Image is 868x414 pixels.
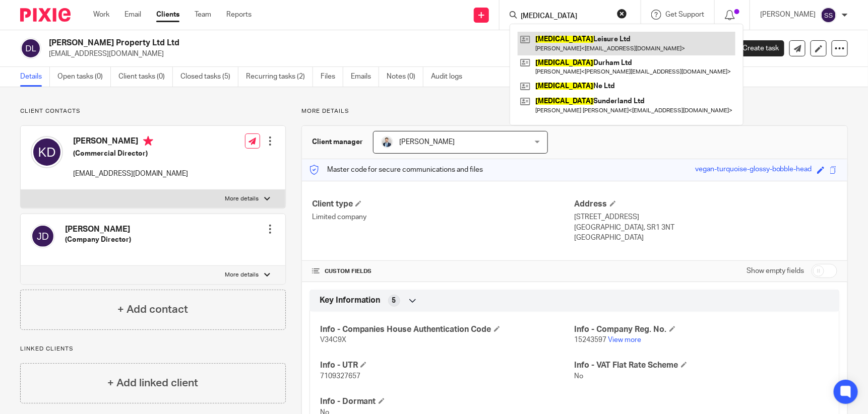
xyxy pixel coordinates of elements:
[575,199,837,210] h4: Address
[301,107,848,115] p: More details
[312,199,575,210] h4: Client type
[31,136,63,168] img: svg%3E
[695,164,812,176] div: vegan-turquoise-glossy-bobble-head
[20,67,50,87] a: Details
[575,324,829,335] h4: Info - Company Reg. No.
[320,324,575,335] h4: Info - Companies House Authentication Code
[195,10,211,20] a: Team
[392,296,396,306] span: 5
[49,38,578,48] h2: [PERSON_NAME] Property Ltd Ltd
[117,302,188,317] h4: + Add contact
[20,345,286,353] p: Linked clients
[575,373,584,380] span: No
[320,396,575,407] h4: Info - Dormant
[617,9,627,19] button: Clear
[225,271,259,279] p: More details
[381,136,393,148] img: LinkedIn%20Profile.jpeg
[93,10,109,20] a: Work
[73,136,188,149] h4: [PERSON_NAME]
[20,38,41,59] img: svg%3E
[431,67,470,87] a: Audit logs
[726,40,784,56] a: Create task
[65,235,131,245] h5: (Company Director)
[320,336,346,343] span: V34C9X
[118,67,173,87] a: Client tasks (0)
[320,373,360,380] span: 7109327657
[31,224,55,248] img: svg%3E
[20,8,71,22] img: Pixie
[321,67,343,87] a: Files
[821,7,837,23] img: svg%3E
[156,10,179,20] a: Clients
[312,137,363,147] h3: Client manager
[107,375,198,391] h4: + Add linked client
[575,233,837,243] p: [GEOGRAPHIC_DATA]
[312,267,575,275] h4: CUSTOM FIELDS
[575,212,837,222] p: [STREET_ADDRESS]
[143,136,153,146] i: Primary
[320,295,381,306] span: Key Information
[226,10,252,20] a: Reports
[400,139,455,146] span: [PERSON_NAME]
[57,67,111,87] a: Open tasks (0)
[520,12,610,21] input: Search
[65,224,131,235] h4: [PERSON_NAME]
[387,67,423,87] a: Notes (0)
[608,336,642,343] a: View more
[73,149,188,159] h5: (Commercial Director)
[575,336,607,343] span: 15243597
[747,266,804,276] label: Show empty fields
[309,165,483,175] p: Master code for secure communications and files
[320,360,575,371] h4: Info - UTR
[312,212,575,222] p: Limited company
[246,67,313,87] a: Recurring tasks (2)
[49,49,711,59] p: [EMAIL_ADDRESS][DOMAIN_NAME]
[20,107,286,115] p: Client contacts
[225,195,259,203] p: More details
[760,10,816,20] p: [PERSON_NAME]
[575,360,829,371] h4: Info - VAT Flat Rate Scheme
[575,223,837,233] p: [GEOGRAPHIC_DATA], SR1 3NT
[180,67,238,87] a: Closed tasks (5)
[665,11,704,18] span: Get Support
[73,169,188,179] p: [EMAIL_ADDRESS][DOMAIN_NAME]
[125,10,141,20] a: Email
[351,67,379,87] a: Emails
